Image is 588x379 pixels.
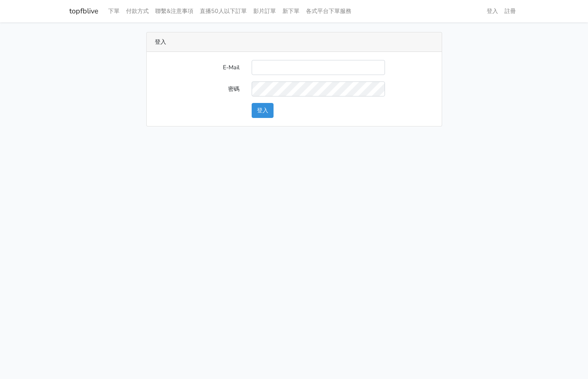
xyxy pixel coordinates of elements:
a: 註冊 [501,3,519,19]
label: E-Mail [149,60,246,75]
a: 付款方式 [123,3,152,19]
a: 影片訂單 [250,3,279,19]
a: 直播50人以下訂單 [197,3,250,19]
label: 密碼 [149,81,246,96]
button: 登入 [252,103,274,118]
a: 下單 [105,3,123,19]
a: 登入 [483,3,501,19]
div: 登入 [147,32,442,52]
a: 各式平台下單服務 [303,3,355,19]
a: 新下單 [279,3,303,19]
a: 聯繫&注意事項 [152,3,197,19]
a: topfblive [69,3,98,19]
